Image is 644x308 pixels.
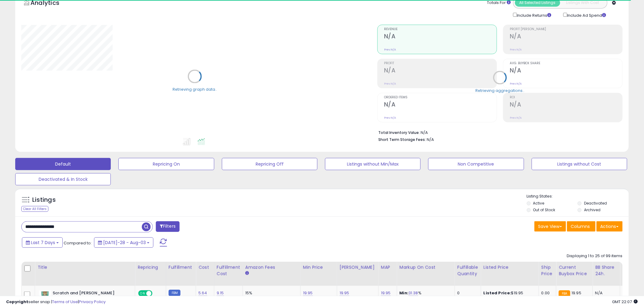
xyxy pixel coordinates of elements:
button: Last 7 Days [22,237,63,248]
th: The percentage added to the cost of goods (COGS) that forms the calculator for Min & Max prices. [397,262,455,286]
div: Markup on Cost [400,264,452,271]
span: Columns [571,223,590,229]
div: Displaying 1 to 25 of 99 items [567,253,623,259]
div: Amazon Fees [245,264,298,271]
div: Fulfillment Cost [217,264,240,277]
span: Compared to: [64,240,92,246]
div: Retrieving graph data.. [173,87,217,92]
a: Terms of Use [52,299,78,305]
button: Repricing On [118,158,214,170]
div: Title [37,264,132,271]
label: Deactivated [584,201,607,206]
div: Repricing [138,264,163,271]
small: Amazon Fees. [245,271,249,276]
button: Listings without Min/Max [325,158,421,170]
div: Include Returns [509,12,559,19]
div: Retrieving aggregations.. [476,88,525,93]
div: Fulfillment [169,264,193,271]
button: Deactivated & In Stock [15,173,111,185]
div: Fulfillable Quantity [457,264,478,277]
h5: Listings [32,196,56,204]
button: Listings without Cost [532,158,627,170]
p: Listing States: [527,194,629,199]
button: Filters [156,221,180,232]
strong: Copyright [6,299,28,305]
span: Last 7 Days [31,240,55,246]
button: Repricing Off [222,158,317,170]
button: Non Competitive [428,158,524,170]
div: MAP [381,264,394,271]
button: Actions [597,221,623,232]
div: Current Buybox Price [559,264,590,277]
span: 2025-08-11 22:07 GMT [612,299,638,305]
span: [DATE]-28 - Aug-03 [103,240,146,246]
small: FBM [169,290,180,296]
div: BB Share 24h. [595,264,618,277]
div: seller snap | | [6,299,106,305]
div: Listed Price [484,264,536,271]
div: Cost [198,264,212,271]
label: Out of Stock [533,207,555,212]
button: [DATE]-28 - Aug-03 [94,237,153,248]
button: Columns [567,221,596,232]
div: Min Price [303,264,334,271]
div: Clear All Filters [21,206,48,212]
a: Privacy Policy [79,299,106,305]
button: Default [15,158,111,170]
div: [PERSON_NAME] [340,264,376,271]
label: Active [533,201,544,206]
label: Archived [584,207,600,212]
div: Ship Price [541,264,554,277]
button: Save View [534,221,566,232]
div: Include Ad Spend [559,12,616,19]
